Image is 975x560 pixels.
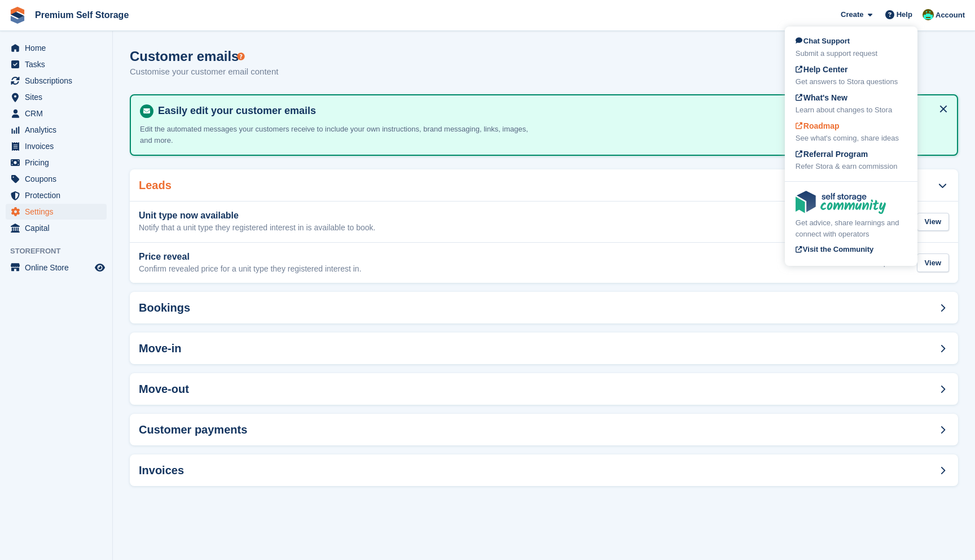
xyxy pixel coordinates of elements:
[139,423,247,436] h2: Customer payments
[796,120,907,144] a: Roadmap See what's coming, share ideas
[917,253,949,272] div: View
[841,9,863,20] span: Create
[923,9,934,20] img: Anthony Bell
[796,37,850,45] span: Chat Support
[796,65,848,74] span: Help Center
[25,171,93,187] span: Coupons
[139,464,184,477] h2: Invoices
[6,56,107,72] a: menu
[139,342,182,355] h2: Move-in
[897,9,912,20] span: Help
[796,64,907,88] a: Help Center Get answers to Stora questions
[796,133,907,144] div: See what's coming, share ideas
[139,179,172,192] h2: Leads
[796,161,907,172] div: Refer Stora & earn commission
[6,89,107,105] a: menu
[139,383,189,396] h2: Move-out
[25,73,93,89] span: Subscriptions
[139,223,375,233] p: Notify that a unit type they registered interest in is available to book.
[25,122,93,138] span: Analytics
[6,40,107,56] a: menu
[139,301,190,314] h2: Bookings
[6,122,107,138] a: menu
[796,121,840,130] span: Roadmap
[25,138,93,154] span: Invoices
[130,65,278,78] p: Customise your customer email content
[130,202,958,242] a: Unit type now available Notify that a unit type they registered interest in is available to book....
[9,7,26,24] img: stora-icon-8386f47178a22dfd0bd8f6a31ec36ba5ce8667c1dd55bd0f319d3a0aa187defe.svg
[25,155,93,170] span: Pricing
[6,106,107,121] a: menu
[936,10,965,21] span: Account
[796,48,907,59] div: Submit a support request
[796,191,907,257] a: Get advice, share learnings and connect with operators Visit the Community
[6,155,107,170] a: menu
[93,261,107,274] a: Preview store
[796,245,873,253] span: Visit the Community
[25,204,93,220] span: Settings
[796,104,907,116] div: Learn about changes to Stora
[25,187,93,203] span: Protection
[25,260,93,275] span: Online Store
[796,148,907,172] a: Referral Program Refer Stora & earn commission
[139,252,362,262] h3: Price reveal
[6,138,107,154] a: menu
[130,243,958,283] a: Price reveal Confirm revealed price for a unit type they registered interest in. Never updated View
[130,49,278,64] h1: Customer emails
[917,213,949,231] div: View
[796,150,868,159] span: Referral Program
[6,260,107,275] a: menu
[796,191,886,214] img: community-logo-e120dcb29bea30313fccf008a00513ea5fe9ad107b9d62852cae38739ed8438e.svg
[6,204,107,220] a: menu
[25,220,93,236] span: Capital
[153,104,948,117] h4: Easily edit your customer emails
[796,217,907,239] div: Get advice, share learnings and connect with operators
[796,76,907,88] div: Get answers to Stora questions
[6,220,107,236] a: menu
[796,93,847,102] span: What's New
[25,56,93,72] span: Tasks
[6,171,107,187] a: menu
[25,106,93,121] span: CRM
[140,124,535,146] p: Edit the automated messages your customers receive to include your own instructions, brand messag...
[25,40,93,56] span: Home
[139,264,362,274] p: Confirm revealed price for a unit type they registered interest in.
[139,211,375,221] h3: Unit type now available
[6,187,107,203] a: menu
[236,51,246,62] div: Tooltip anchor
[30,6,133,24] a: Premium Self Storage
[10,246,112,257] span: Storefront
[6,73,107,89] a: menu
[25,89,93,105] span: Sites
[796,92,907,116] a: What's New Learn about changes to Stora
